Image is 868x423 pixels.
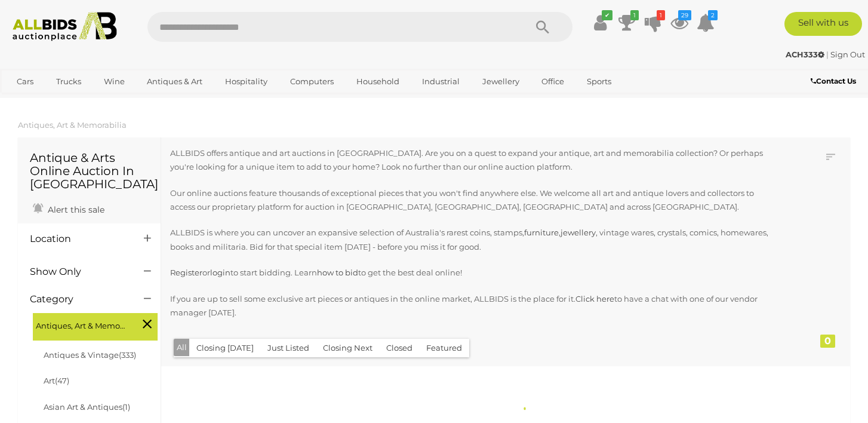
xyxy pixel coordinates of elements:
a: [GEOGRAPHIC_DATA] [9,91,109,111]
span: (1) [122,402,130,412]
a: furniture [524,228,559,237]
button: Closing [DATE] [189,339,261,357]
a: Antiques, Art & Memorabilia [18,120,127,130]
i: 1 [657,10,665,20]
p: ALLBIDS is where you can uncover an expansive selection of Australia's rarest coins, stamps, , , ... [170,226,776,254]
a: 1 [618,12,636,33]
a: Office [534,72,572,91]
h4: Category [30,294,126,305]
img: Allbids.com.au [7,12,124,41]
span: (47) [55,376,69,385]
a: Click here [575,294,614,304]
a: Sell with us [784,12,862,36]
a: Register [170,268,202,277]
a: Industrial [414,72,467,91]
span: | [826,50,829,59]
a: Wine [96,72,133,91]
i: 1 [630,10,639,20]
span: (333) [119,350,136,360]
a: ✔ [592,12,610,33]
p: If you are up to sell some exclusive art pieces or antiques in the online market, ALLBIDS is the ... [170,292,776,320]
a: Hospitality [217,72,275,91]
button: All [174,339,190,356]
h4: Show Only [30,266,126,277]
a: 29 [670,12,688,33]
p: ALLBIDS offers antique and art auctions in [GEOGRAPHIC_DATA]. Are you on a quest to expand your a... [170,146,776,174]
p: Our online auctions feature thousands of exceptional pieces that you won't find anywhere else. We... [170,186,776,214]
a: 1 [644,12,662,33]
a: Art(47) [44,376,69,385]
button: Closing Next [316,339,380,357]
a: Trucks [48,72,89,91]
div: 0 [820,335,835,348]
button: Featured [419,339,469,357]
i: 2 [708,10,718,20]
a: Jewellery [475,72,527,91]
i: 29 [678,10,691,20]
a: Cars [9,72,41,91]
a: Sign Out [830,50,865,59]
button: Closed [379,339,420,357]
a: 2 [697,12,715,33]
a: ACH333 [786,50,826,59]
a: how to bid [317,268,358,277]
a: login [210,268,230,277]
h4: Location [30,234,126,244]
a: Computers [282,72,341,91]
button: Search [513,12,572,42]
i: ✔ [602,10,612,20]
a: Household [349,72,407,91]
a: Antiques & Vintage(333) [44,350,136,360]
b: Contact Us [811,76,856,85]
span: Alert this sale [45,204,104,215]
p: or to start bidding. Learn to get the best deal online! [170,266,776,280]
span: Antiques, Art & Memorabilia [36,316,125,333]
a: Asian Art & Antiques(1) [44,402,130,412]
a: Alert this sale [30,200,107,217]
a: Sports [579,72,619,91]
h1: Antique & Arts Online Auction In [GEOGRAPHIC_DATA] [30,151,149,191]
button: Just Listed [260,339,316,357]
a: Antiques & Art [139,72,210,91]
a: jewellery [561,228,596,237]
strong: ACH333 [786,50,824,59]
a: Contact Us [811,75,859,88]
